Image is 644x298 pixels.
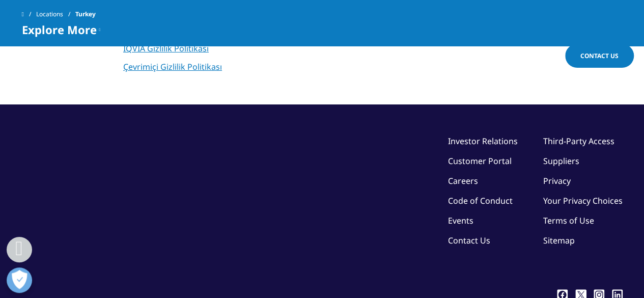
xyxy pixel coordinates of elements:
[543,175,571,186] a: Privacy
[543,215,594,226] a: Terms of Use
[123,61,222,72] a: Çevrimiçi Gizlilik Politikası
[448,215,473,226] a: Events
[448,136,518,147] a: Investor Relations
[448,195,513,206] a: Code of Conduct
[543,235,575,246] a: Sitemap
[75,5,96,23] span: Turkey
[565,44,634,68] a: Contact Us
[448,155,512,167] a: Customer Portal
[543,155,579,167] a: Suppliers
[123,43,209,54] a: IQVIA Gizlilik Politikası
[36,5,75,23] a: Locations
[448,235,490,246] a: Contact Us
[7,267,32,293] button: Açık Tercihler
[543,195,623,206] a: Your Privacy Choices
[543,136,614,147] a: Third-Party Access
[22,23,97,36] span: Explore More
[580,51,619,60] span: Contact Us
[448,175,478,186] a: Careers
